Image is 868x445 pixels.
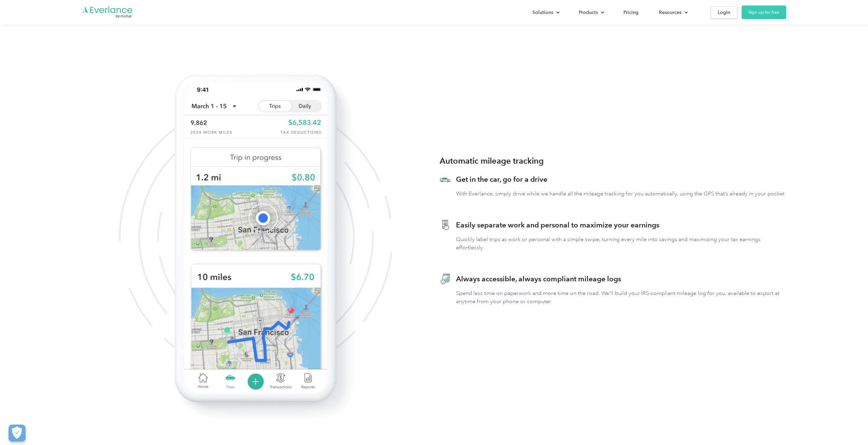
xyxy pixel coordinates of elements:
[440,155,544,167] h3: Automatic mileage tracking
[82,6,133,19] a: Go to homepage
[617,6,645,18] a: Pricing
[151,51,359,424] img: Everlance top mileage tracking app
[579,8,598,17] div: Products
[456,289,786,306] p: Spend less time on paperwork and more time on the road. We'll build your IRS-compliant mileage lo...
[456,190,786,198] p: With Everlance, simply drive while we handle all the mileage tracking for you automatically, usin...
[623,8,638,17] div: Pricing
[456,235,786,252] p: Quickly label trips as work or personal with a simple swipe, turning every mile into savings and ...
[572,6,610,18] div: Products
[710,6,737,19] a: Login
[741,5,786,19] a: Sign up for free
[718,8,730,17] div: Login
[532,8,553,17] div: Solutions
[456,220,786,230] h3: Easily separate work and personal to maximize your earnings
[659,8,681,17] div: Resources
[526,6,565,18] div: Solutions
[456,274,786,284] h3: Always accessible, always compliant mileage logs
[9,425,26,442] button: Cookies Settings
[456,175,786,184] h3: Get in the car, go for a drive
[652,6,693,18] div: Resources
